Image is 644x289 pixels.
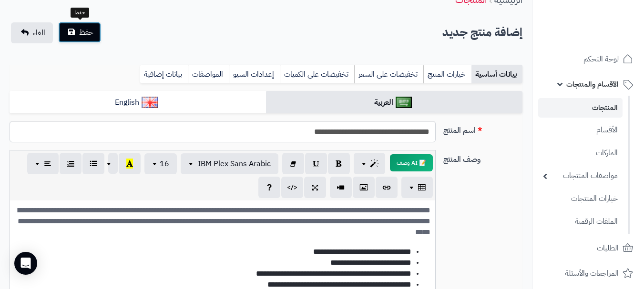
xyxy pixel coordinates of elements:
img: English [142,97,158,108]
span: المراجعات والأسئلة [565,267,619,280]
a: English [10,91,266,114]
div: حفظ [71,8,89,18]
a: مواصفات المنتجات [538,166,623,186]
span: الأقسام والمنتجات [566,78,619,91]
span: الغاء [33,27,45,39]
a: خيارات المنتجات [538,189,623,209]
span: 16 [160,158,169,169]
a: بيانات إضافية [140,65,188,84]
label: اسم المنتج [440,121,526,136]
span: الطلبات [597,241,619,255]
a: العربية [266,91,522,114]
span: IBM Plex Sans Arabic [198,158,271,169]
a: الغاء [11,22,53,43]
a: الأقسام [538,120,623,140]
button: 16 [144,153,177,174]
button: IBM Plex Sans Arabic [181,153,278,174]
button: حفظ [58,22,101,43]
a: تخفيضات على الكميات [280,65,354,84]
a: الماركات [538,143,623,163]
button: 📝 AI وصف [390,154,433,171]
span: حفظ [79,27,93,38]
a: الملفات الرقمية [538,211,623,232]
div: Open Intercom Messenger [14,252,37,275]
a: الطلبات [538,237,638,259]
h2: إضافة منتج جديد [442,23,522,42]
label: وصف المنتج [440,150,526,165]
a: لوحة التحكم [538,48,638,70]
span: لوحة التحكم [583,52,619,66]
img: العربية [396,97,412,108]
a: بيانات أساسية [471,65,522,84]
a: المنتجات [538,98,623,118]
a: المراجعات والأسئلة [538,262,638,285]
a: خيارات المنتج [423,65,471,84]
a: تخفيضات على السعر [354,65,423,84]
a: المواصفات [188,65,229,84]
a: إعدادات السيو [229,65,280,84]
